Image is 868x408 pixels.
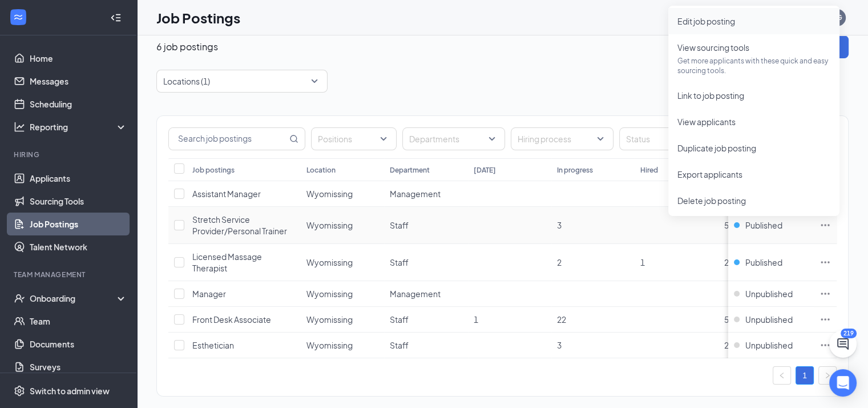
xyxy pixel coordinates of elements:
[306,314,353,325] span: Wyomissing
[30,121,128,133] div: Reporting
[819,314,831,325] svg: Ellipses
[301,207,384,244] td: Wyomissing
[14,150,125,159] div: Hiring
[384,207,467,244] td: Staff
[384,333,467,358] td: Staff
[724,257,733,267] span: 21
[677,117,736,127] span: View applicants
[773,366,791,385] button: left
[289,134,298,143] svg: MagnifyingGlass
[745,219,782,231] span: Published
[724,220,733,230] span: 53
[474,314,478,325] span: 1
[30,235,127,258] a: Talent Network
[306,189,353,199] span: Wyomissing
[745,339,793,351] span: Unpublished
[30,213,127,235] a: Job Postings
[390,220,409,230] span: Staff
[30,293,118,304] div: Onboarding
[818,366,837,385] li: Next Page
[30,190,127,213] a: Sourcing Tools
[836,337,850,351] svg: ChatActive
[14,121,25,133] svg: Analysis
[796,366,814,385] li: 1
[677,195,746,206] span: Delete job posting
[635,158,718,181] th: Hired
[841,329,857,338] div: 219
[30,355,127,378] a: Surveys
[677,42,749,53] span: View sourcing tools
[819,339,831,351] svg: Ellipses
[390,340,409,350] span: Staff
[724,340,738,350] span: 241
[169,128,287,150] input: Search job postings
[640,257,645,267] span: 1
[192,340,234,350] span: Esthetician
[301,333,384,358] td: Wyomissing
[829,369,857,397] div: Open Intercom Messenger
[724,314,738,325] span: 534
[390,165,430,175] div: Department
[30,385,110,397] div: Switch to admin view
[306,165,336,175] div: Location
[192,165,235,175] div: Job postings
[14,293,25,304] svg: UserCheck
[30,70,127,93] a: Messages
[557,340,562,350] span: 3
[773,366,791,385] li: Previous Page
[796,367,813,384] a: 1
[156,8,240,27] h1: Job Postings
[745,288,793,299] span: Unpublished
[677,90,744,101] span: Link to job posting
[156,41,218,53] p: 6 job postings
[306,340,353,350] span: Wyomissing
[824,372,831,379] span: right
[390,289,441,299] span: Management
[384,244,467,281] td: Staff
[192,289,226,299] span: Manager
[677,56,830,75] p: Get more applicants with these quick and easy sourcing tools.
[829,330,857,358] button: ChatActive
[819,219,831,231] svg: Ellipses
[677,143,756,153] span: Duplicate job posting
[745,257,782,268] span: Published
[192,189,261,199] span: Assistant Manager
[192,251,262,273] span: Licensed Massage Therapist
[557,220,562,230] span: 3
[30,333,127,355] a: Documents
[14,385,25,397] svg: Settings
[468,158,551,181] th: [DATE]
[390,189,441,199] span: Management
[384,281,467,307] td: Management
[818,366,837,385] button: right
[301,244,384,281] td: Wyomissing
[301,181,384,207] td: Wyomissing
[557,314,566,325] span: 22
[306,257,353,267] span: Wyomissing
[551,158,635,181] th: In progress
[390,314,409,325] span: Staff
[14,270,125,279] div: Team Management
[301,281,384,307] td: Wyomissing
[192,314,271,325] span: Front Desk Associate
[13,11,24,23] svg: WorkstreamLogo
[306,220,353,230] span: Wyomissing
[557,257,562,267] span: 2
[384,181,467,207] td: Management
[301,307,384,333] td: Wyomissing
[819,257,831,268] svg: Ellipses
[390,257,409,267] span: Staff
[384,307,467,333] td: Staff
[677,169,742,179] span: Export applicants
[745,314,793,325] span: Unpublished
[30,47,127,70] a: Home
[778,372,785,379] span: left
[306,289,353,299] span: Wyomissing
[30,93,127,115] a: Scheduling
[30,167,127,190] a: Applicants
[30,310,127,333] a: Team
[110,12,122,23] svg: Collapse
[819,288,831,299] svg: Ellipses
[677,16,735,26] span: Edit job posting
[192,214,287,236] span: Stretch Service Provider/Personal Trainer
